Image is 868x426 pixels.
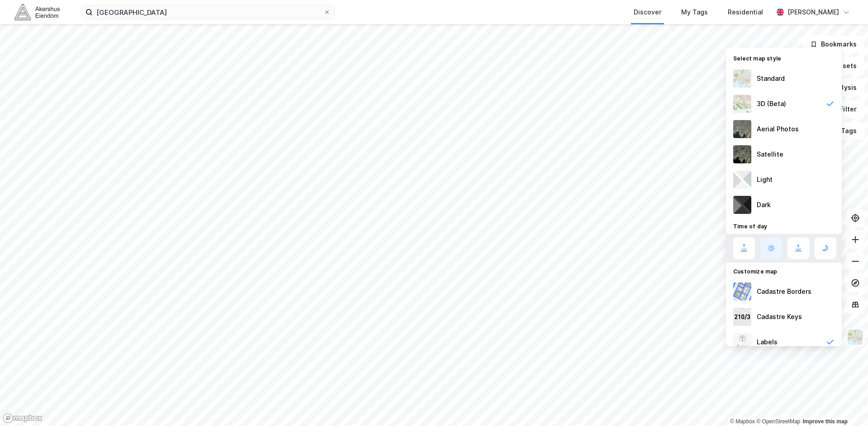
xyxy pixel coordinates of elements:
[757,98,786,109] div: 3D (Beta)
[726,50,842,66] div: Select map style
[733,95,751,113] img: Z
[93,5,323,19] input: Search by address, cadastre, landlords, tenants or people
[733,171,751,189] img: luj3wr1y2y3+OchiMxRmMxRlscgabnMEmZ7DJGWxyBpucwSZnsMkZbHIGm5zBJmewyRlscgabnMEmZ7DJGWxyBpucwSZnsMkZ...
[757,337,778,347] div: Labels
[803,418,848,425] a: Improve this map
[823,383,868,426] div: Kontrollprogram for chat
[733,145,751,163] img: 9k=
[802,35,864,53] button: Bookmarks
[681,7,708,18] div: My Tags
[823,383,868,426] iframe: Chat Widget
[733,196,751,214] img: nCdM7BzjoCAAAAAElFTkSuQmCC
[757,124,799,134] div: Aerial Photos
[728,7,763,18] div: Residential
[821,100,864,118] button: Filter
[757,174,773,185] div: Light
[730,418,755,425] a: Mapbox
[733,282,751,301] img: cadastreBorders.cfe08de4b5ddd52a10de.jpeg
[787,7,839,18] div: [PERSON_NAME]
[726,218,842,234] div: Time of day
[733,333,751,351] img: Z
[733,69,751,88] img: Z
[757,73,785,84] div: Standard
[822,122,864,140] button: Tags
[847,329,864,346] img: Z
[634,7,661,18] div: Discover
[726,263,842,279] div: Customize map
[3,413,43,423] a: Mapbox homepage
[733,120,751,138] img: Z
[757,149,783,160] div: Satellite
[757,286,811,297] div: Cadastre Borders
[14,4,60,20] img: akershus-eiendom-logo.9091f326c980b4bce74ccdd9f866810c.svg
[757,199,771,210] div: Dark
[756,418,800,425] a: OpenStreetMap
[757,311,802,322] div: Cadastre Keys
[733,308,751,326] img: cadastreKeys.547ab17ec502f5a4ef2b.jpeg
